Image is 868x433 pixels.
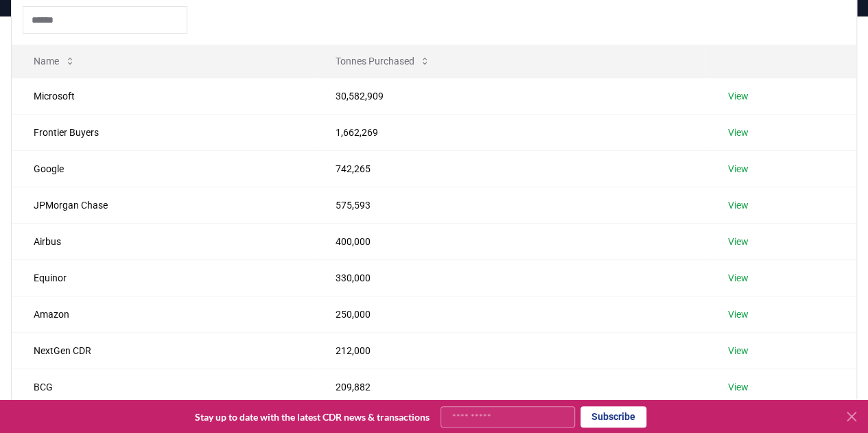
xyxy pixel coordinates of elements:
[313,259,705,296] td: 330,000
[12,187,313,223] td: JPMorgan Chase
[727,89,748,103] a: View
[727,380,748,394] a: View
[23,47,86,75] button: Name
[727,307,748,321] a: View
[727,235,748,248] a: View
[313,368,705,405] td: 209,882
[324,47,441,75] button: Tonnes Purchased
[313,223,705,259] td: 400,000
[12,150,313,187] td: Google
[313,187,705,223] td: 575,593
[12,296,313,332] td: Amazon
[12,114,313,150] td: Frontier Buyers
[727,126,748,139] a: View
[313,78,705,114] td: 30,582,909
[313,296,705,332] td: 250,000
[313,150,705,187] td: 742,265
[313,114,705,150] td: 1,662,269
[12,368,313,405] td: BCG
[727,162,748,176] a: View
[12,223,313,259] td: Airbus
[313,332,705,368] td: 212,000
[12,332,313,368] td: NextGen CDR
[12,259,313,296] td: Equinor
[727,198,748,212] a: View
[727,271,748,285] a: View
[12,78,313,114] td: Microsoft
[727,344,748,358] a: View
